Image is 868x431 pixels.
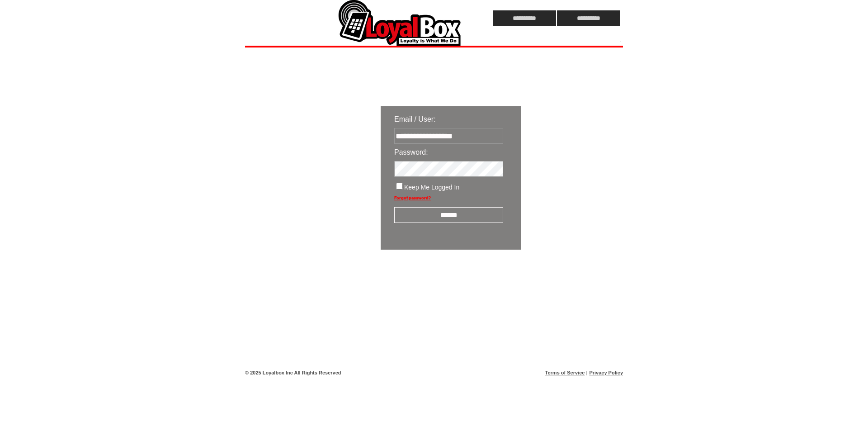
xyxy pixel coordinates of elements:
img: transparent.png [547,272,592,284]
span: Keep Me Logged In [404,184,459,191]
span: Email / User: [394,115,436,123]
span: © 2025 Loyalbox Inc All Rights Reserved [245,370,341,375]
a: Forgot password? [394,195,431,200]
span: Password: [394,148,428,156]
a: Terms of Service [545,370,585,375]
span: | [586,370,588,375]
a: Privacy Policy [589,370,623,375]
